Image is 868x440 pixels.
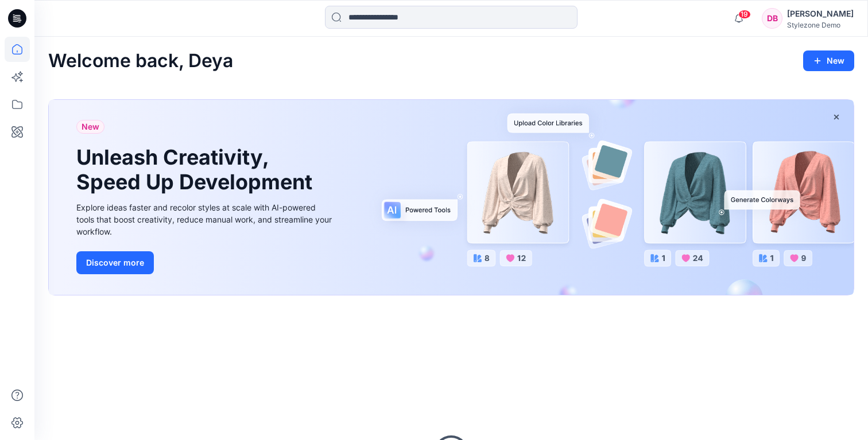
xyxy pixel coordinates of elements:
h2: Welcome back, Deya [48,50,233,72]
button: New [803,50,854,71]
div: [PERSON_NAME] [787,7,854,21]
div: DB [762,8,782,29]
span: 19 [738,10,751,19]
button: Discover more [76,251,154,274]
span: New [82,120,99,134]
div: Stylezone Demo [787,21,854,29]
div: Explore ideas faster and recolor styles at scale with AI-powered tools that boost creativity, red... [76,201,335,237]
a: Discover more [76,251,335,274]
h1: Unleash Creativity, Speed Up Development [76,145,317,194]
